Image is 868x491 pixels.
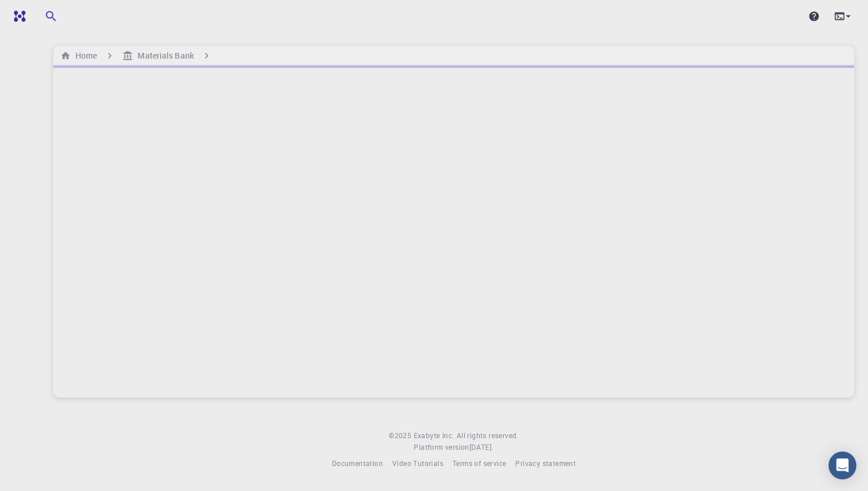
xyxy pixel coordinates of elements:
a: Video Tutorials [392,458,443,470]
h6: Home [71,49,97,62]
span: Documentation [332,458,383,468]
div: Open Intercom Messenger [829,452,856,479]
span: [DATE] . [469,442,494,452]
span: Terms of service [453,458,506,468]
a: [DATE]. [469,442,494,453]
a: Privacy statement [515,458,576,470]
a: Terms of service [453,458,506,470]
span: Platform version [414,442,469,453]
h6: Materials Bank [133,49,193,62]
span: Privacy statement [515,458,576,468]
a: Exabyte Inc. [414,430,454,442]
img: logo [9,10,26,22]
span: Exabyte Inc. [414,431,454,440]
span: All rights reserved. [457,430,519,442]
nav: breadcrumb [58,49,222,62]
a: Documentation [332,458,383,470]
span: Video Tutorials [392,458,443,468]
span: © 2025 [389,430,413,442]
